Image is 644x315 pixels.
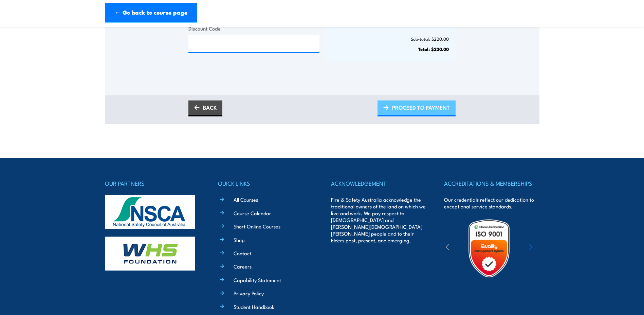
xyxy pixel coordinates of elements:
[234,263,252,270] a: Careers
[234,249,251,257] a: Contact
[234,236,245,243] a: Shop
[392,98,450,116] span: PROCEED TO PAYMENT
[444,196,539,210] p: Our credentials reflect our dedication to exceptional service standards.
[331,196,426,244] p: Fire & Safety Australia acknowledge the traditional owners of the land on which we live and work....
[444,179,539,188] h4: ACCREDITATIONS & MEMBERSHIPS
[331,179,426,188] h4: ACKNOWLEDGEMENT
[234,209,271,217] a: Course Calendar
[234,276,281,283] a: Capability Statement
[378,100,456,116] a: PROCEED TO PAYMENT
[234,223,280,230] a: Short Online Courses
[332,36,449,41] p: Sub-total: $220.00
[188,100,222,116] a: BACK
[105,3,197,23] a: ← Go back to course page
[459,219,519,278] img: Untitled design (19)
[519,237,578,260] img: ewpa-logo
[188,24,319,32] label: Discount Code
[105,237,195,271] img: whs-logo-footer
[234,290,264,297] a: Privacy Policy
[234,303,274,310] a: Student Handbook
[105,195,195,229] img: nsca-logo-footer
[418,45,449,52] strong: Total: $220.00
[105,179,200,188] h4: OUR PARTNERS
[218,179,313,188] h4: QUICK LINKS
[234,196,258,203] a: All Courses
